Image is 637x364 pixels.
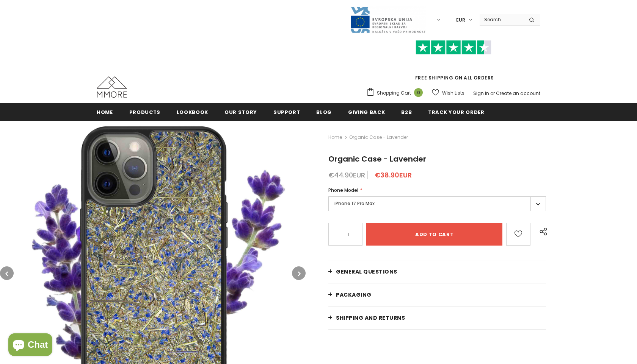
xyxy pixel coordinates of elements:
[366,54,540,74] iframe: Customer reviews powered by Trustpilot
[328,283,546,306] a: PACKAGING
[414,88,423,97] span: 0
[328,187,358,193] span: Phone Model
[336,291,372,299] span: PACKAGING
[129,103,160,120] a: Products
[377,89,411,97] span: Shopping Cart
[432,86,464,100] a: Wish Lists
[428,103,484,120] a: Track your order
[6,333,55,358] inbox-online-store-chat: Shopify online store chat
[401,109,412,116] span: B2B
[97,103,113,120] a: Home
[328,196,546,211] label: iPhone 17 Pro Max
[366,223,502,246] input: Add to cart
[480,14,523,25] input: Search Site
[416,40,491,55] img: Trust Pilot Stars
[328,154,426,164] span: Organic Case - Lavender
[177,103,208,120] a: Lookbook
[273,103,300,120] a: support
[97,76,127,98] img: MMORE Cases
[428,109,484,116] span: Track your order
[401,103,412,120] a: B2B
[273,109,300,116] span: support
[177,109,208,116] span: Lookbook
[328,170,365,180] span: €44.90EUR
[348,103,385,120] a: Giving back
[456,16,465,24] span: EUR
[316,103,332,120] a: Blog
[328,306,546,329] a: Shipping and returns
[224,109,257,116] span: Our Story
[366,44,540,81] span: FREE SHIPPING ON ALL ORDERS
[328,133,342,142] a: Home
[490,90,495,96] span: or
[224,103,257,120] a: Our Story
[348,109,385,116] span: Giving back
[473,90,489,96] a: Sign In
[336,268,397,275] span: General Questions
[350,6,426,34] img: Javni Razpis
[328,260,546,283] a: General Questions
[316,109,332,116] span: Blog
[129,109,160,116] span: Products
[496,90,540,96] a: Create an account
[366,87,427,99] a: Shopping Cart 0
[442,89,464,97] span: Wish Lists
[336,314,405,322] span: Shipping and returns
[350,16,426,23] a: Javni Razpis
[349,133,408,142] span: Organic Case - Lavender
[97,109,113,116] span: Home
[375,170,412,180] span: €38.90EUR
